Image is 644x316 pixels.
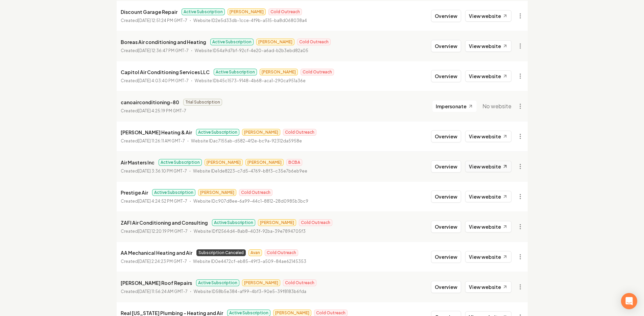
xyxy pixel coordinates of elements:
span: Cold Outreach [297,39,331,45]
a: View website [465,281,511,293]
span: Active Subscription [214,69,257,75]
span: [PERSON_NAME] [198,189,236,196]
span: Cold Outreach [301,69,334,75]
span: Active Subscription [196,279,239,286]
time: [DATE] 2:24:23 PM GMT-7 [138,259,187,264]
p: Created [121,138,185,144]
p: Created [121,77,189,84]
div: Open Intercom Messenger [621,293,637,309]
button: Overview [431,281,461,293]
time: [DATE] 4:03:40 PM GMT-7 [138,78,189,83]
span: Active Subscription [212,219,255,226]
span: [PERSON_NAME] [258,219,296,226]
p: Created [121,17,187,24]
button: Impersonate [432,100,477,112]
button: Overview [431,160,461,173]
a: View website [465,131,511,142]
p: Website ID e1de8223-c7d5-4769-b8f3-c35e7b6eb9ee [193,168,307,175]
a: View website [465,221,511,232]
p: Created [121,108,186,114]
span: [PERSON_NAME] [245,159,284,166]
p: Website ID c907d8ee-6a99-44c1-8812-28d0985b3bc9 [193,198,308,205]
p: Created [121,168,187,175]
span: Active Subscription [152,189,195,196]
p: Website ID f12564d4-8ab8-403f-92ba-39e7894705f3 [194,228,306,235]
span: Cold Outreach [299,219,332,226]
p: Website ID ac7155ab-d582-4f2e-bc9a-92312da5958e [191,138,302,144]
span: [PERSON_NAME] [242,129,280,136]
button: Overview [431,70,461,82]
span: [PERSON_NAME] [260,69,298,75]
span: [PERSON_NAME] [256,39,294,45]
p: Created [121,288,188,295]
time: [DATE] 11:56:24 AM GMT-7 [138,289,188,294]
p: [PERSON_NAME] Roof Repairs [121,279,192,287]
span: Cold Outreach [268,8,302,15]
p: canoairconditioning-80 [121,98,179,106]
span: BCBA [286,159,302,166]
a: View website [465,251,511,263]
a: View website [465,10,511,22]
span: Active Subscription [182,8,225,15]
time: [DATE] 4:25:19 PM GMT-7 [138,108,186,113]
p: Created [121,198,187,205]
a: View website [465,161,511,172]
span: [PERSON_NAME] [205,159,243,166]
span: Active Subscription [159,159,202,166]
p: Website ID 58b5e384-af99-4bf3-90e5-39f8183b6fda [194,288,306,295]
button: Overview [431,10,461,22]
span: Active Subscription [210,39,254,45]
span: Cold Outreach [283,129,316,136]
span: Avan [248,249,262,256]
p: ZAFI Air Conditioning and Consulting [121,219,208,227]
p: AA Mechanical Heating and Air [121,249,192,257]
time: [DATE] 4:24:52 PM GMT-7 [138,199,187,204]
button: Overview [431,130,461,142]
p: Website ID b45c1573-9148-4b68-aca1-290ca951a36e [195,77,306,84]
p: Discount Garage Repair [121,8,177,16]
span: Subscription Canceled [196,249,246,256]
p: Boreas Air conditioning and Heating [121,38,206,46]
time: [DATE] 12:51:24 PM GMT-7 [138,18,187,23]
p: Website ID 54a9d7bf-92cf-4e20-a6ad-b2b3ebd82a05 [195,47,308,54]
span: Cold Outreach [283,279,316,286]
span: Trial Subscription [183,99,222,106]
time: [DATE] 11:26:11 AM GMT-7 [138,138,185,143]
span: [PERSON_NAME] [228,8,266,15]
p: [PERSON_NAME] Heating & Air [121,128,192,136]
p: Created [121,258,187,265]
p: Created [121,47,189,54]
p: Website ID 2e5d33db-1cce-4f9b-a515-ba8d068038a4 [193,17,307,24]
a: View website [465,70,511,82]
time: [DATE] 12:36:47 PM GMT-7 [138,48,189,53]
p: Website ID 0e4472cf-eb85-49f3-a509-84ae62145353 [193,258,306,265]
p: Capitol Air Conditioning Services LLC [121,68,210,76]
button: Overview [431,40,461,52]
span: [PERSON_NAME] [242,279,280,286]
p: Prestige Air [121,188,148,197]
span: No website [482,102,511,110]
span: Impersonate [436,103,467,110]
a: View website [465,40,511,52]
button: Overview [431,251,461,263]
a: View website [465,191,511,202]
p: Created [121,228,188,235]
button: Overview [431,221,461,233]
time: [DATE] 3:36:10 PM GMT-7 [138,168,187,174]
button: Overview [431,190,461,203]
span: Cold Outreach [239,189,272,196]
p: Air Masters Inc [121,158,154,166]
time: [DATE] 12:20:19 PM GMT-7 [138,229,188,234]
span: Active Subscription [196,129,239,136]
span: Cold Outreach [265,249,298,256]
